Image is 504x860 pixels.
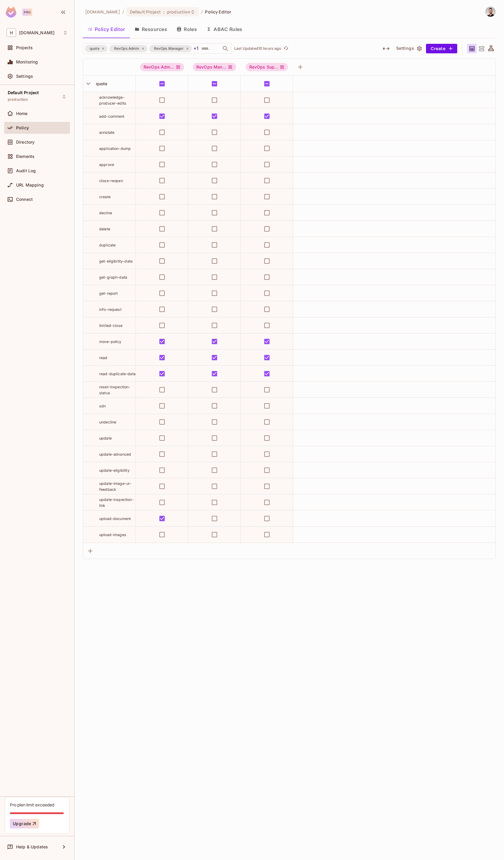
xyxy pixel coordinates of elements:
[16,125,29,130] span: Policy
[167,9,190,15] span: production
[99,130,114,135] span: annotate
[99,452,131,457] span: update-advanced
[99,339,122,344] span: move-policy
[221,44,230,53] button: Open
[16,60,38,64] span: Monitoring
[99,404,106,408] span: sdn
[99,95,126,105] span: acknowledge-producer-edits
[99,420,116,424] span: undecline
[99,211,112,215] span: decline
[284,46,289,52] span: refresh
[394,44,424,53] button: Settings
[99,533,126,537] span: upload-images
[94,81,108,86] span: quote
[281,45,290,52] span: Click to refresh data
[99,243,116,247] span: duplicate
[10,819,39,828] button: Upgrade
[22,9,32,16] div: Pro
[8,97,28,102] span: production
[16,197,33,202] span: Connect
[83,22,130,37] button: Policy Editor
[19,30,55,35] span: Workspace: honeycombinsurance.com
[109,45,147,52] div: RevOps Admin
[99,259,133,263] span: get-eligibility-data
[172,22,202,37] button: Roles
[99,385,130,395] span: reset-inspection-status
[140,63,184,71] span: RevOps Admin
[16,845,48,849] span: Help & Updates
[99,178,123,183] span: close-reopen
[130,22,172,37] button: Resources
[111,46,143,52] span: RevOps Admin
[99,323,122,328] span: limited-close
[234,46,281,51] p: Last Updated 10 hours ago
[193,63,236,71] div: RevOps Man...
[205,9,231,15] span: Policy Editor
[99,468,130,473] span: update-eligibility
[99,162,114,167] span: approve
[99,497,134,508] span: update-inspection-link
[16,183,44,187] span: URL Mapping
[99,114,125,119] span: add-comment
[99,356,108,360] span: read
[149,45,192,52] div: RevOps Manager
[99,307,122,312] span: info-request
[8,90,39,95] span: Default Project
[85,9,120,15] span: the active workspace
[194,45,199,52] span: +1
[140,63,184,71] div: RevOps Adm...
[486,7,495,17] img: dor@honeycombinsurance.com
[201,9,203,15] li: /
[99,291,118,296] span: get-report
[10,802,54,808] div: Pro plan limit exceeded
[99,516,131,521] span: upload-document
[99,146,131,151] span: application-dump
[283,45,290,52] button: refresh
[99,195,111,199] span: create
[246,63,288,71] div: RevOps Sup...
[99,227,110,231] span: delete
[202,22,247,37] button: ABAC Rules
[150,46,187,52] span: RevOps Manager
[99,372,136,376] span: read-duplicate-data
[16,45,33,50] span: Projects
[122,9,124,15] li: /
[99,436,112,440] span: update
[85,45,108,52] div: quote
[426,44,457,53] button: Create
[16,140,35,145] span: Directory
[193,63,236,71] span: RevOps Manager
[6,7,16,18] img: SReyMgAAAABJRU5ErkJggg==
[16,74,33,79] span: Settings
[163,10,165,14] span: :
[86,46,103,52] span: quote
[99,481,132,492] span: update-image-ur-feedback
[16,111,28,116] span: Home
[16,154,35,159] span: Elements
[130,9,161,15] span: Default Project
[99,275,127,280] span: get-graph-data
[7,28,16,37] span: H
[16,168,36,173] span: Audit Log
[246,63,288,71] span: RevOps Support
